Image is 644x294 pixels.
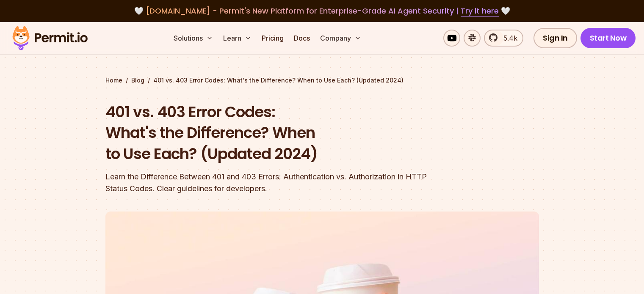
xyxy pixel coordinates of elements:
a: Sign In [533,28,577,48]
div: 🤍 🤍 [20,5,624,17]
h1: 401 vs. 403 Error Codes: What's the Difference? When to Use Each? (Updated 2024) [105,102,431,165]
div: / / [105,76,539,85]
div: Learn the Difference Between 401 and 403 Errors: Authentication vs. Authorization in HTTP Status ... [105,171,431,195]
a: Try it here [461,5,499,16]
span: 5.4k [498,33,517,43]
a: Docs [290,30,313,47]
a: 5.4k [484,30,523,47]
button: Solutions [170,30,216,47]
button: Learn [220,30,255,47]
span: [DOMAIN_NAME] - Permit's New Platform for Enterprise-Grade AI Agent Security | [146,5,499,16]
a: Home [105,76,122,85]
a: Pricing [258,30,287,47]
img: Permit logo [8,24,91,52]
a: Start Now [580,28,636,48]
a: Blog [131,76,144,85]
button: Company [317,30,365,47]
